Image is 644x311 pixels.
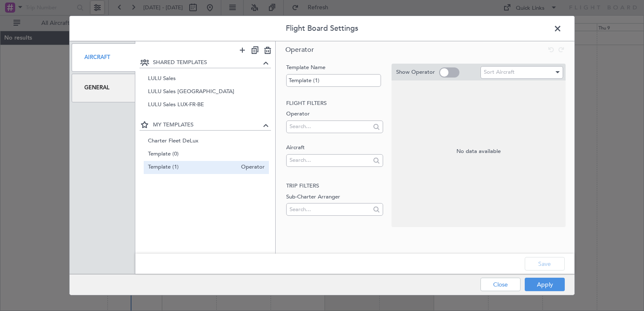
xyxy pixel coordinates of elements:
[480,278,521,291] button: Close
[70,16,574,41] header: Flight Board Settings
[286,193,383,201] label: Sub-Charter Arranger
[148,137,265,145] span: Charter Fleet DeLux
[286,110,383,118] label: Operator
[396,68,435,77] label: Show Operator
[72,74,135,102] div: General
[237,163,265,172] span: Operator
[286,64,383,72] label: Template Name
[148,101,265,110] span: LULU Sales LUX-FR-BE
[148,150,265,158] span: Template (0)
[286,144,383,152] label: Aircraft
[285,45,314,54] span: Operator
[148,75,265,83] span: LULU Sales
[286,99,383,107] h2: Flight filters
[290,120,370,133] input: Search...
[148,88,265,97] span: LULU Sales [GEOGRAPHIC_DATA]
[72,43,135,72] div: Aircraft
[148,163,237,172] span: Template (1)
[290,154,370,166] input: Search...
[525,278,565,291] button: Apply
[484,68,515,76] span: Sort Aircraft
[153,121,261,129] span: MY TEMPLATES
[286,182,383,190] h2: Trip filters
[290,203,370,216] input: Search...
[153,59,261,67] span: SHARED TEMPLATES
[392,80,566,227] div: No data available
